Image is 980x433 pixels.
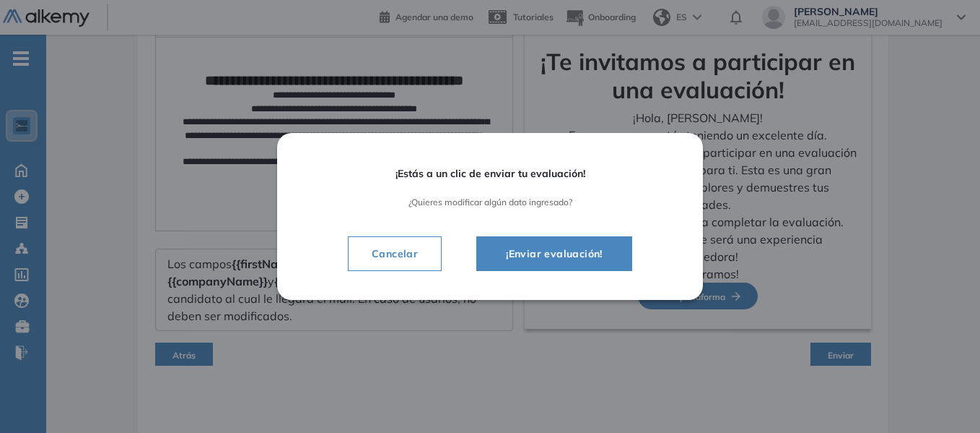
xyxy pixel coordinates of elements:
[360,245,429,262] span: Cancelar
[318,197,662,207] span: ¿Quieres modificar algún dato ingresado?
[348,236,442,271] button: Cancelar
[318,168,662,180] span: ¡Estás a un clic de enviar tu evaluación!
[494,245,614,262] span: ¡Enviar evaluación!
[476,236,632,271] button: ¡Enviar evaluación!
